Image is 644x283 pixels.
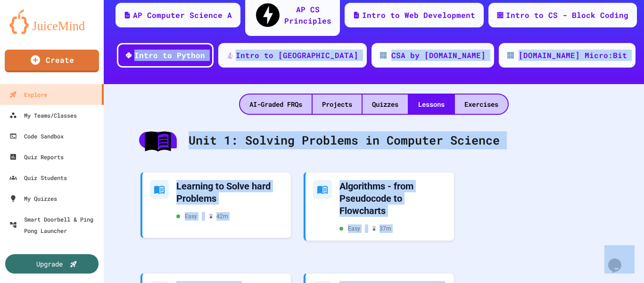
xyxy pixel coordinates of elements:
span: • [365,224,367,233]
div: Easy 37 m [339,224,391,233]
div: AP CS Principles [284,4,331,26]
img: CODE_logo_RGB.png [507,52,514,59]
div: Explore [9,89,47,100]
div: Projects [313,94,362,114]
div: Intro to [GEOGRAPHIC_DATA] [236,50,358,61]
div: Quizzes [363,94,408,114]
div: Smart Doorbell & Ping Pong Launcher [9,214,100,236]
div: Intro to CS - Block Coding [506,9,628,21]
div: Code Sandbox [9,130,64,142]
div: Intro to Web Development [362,9,475,21]
iframe: chat widget [604,245,635,274]
div: CSA by [DOMAIN_NAME] [391,50,486,61]
div: Quiz Students [9,172,67,183]
div: My Teams/Classes [9,110,77,121]
a: Create [5,50,99,72]
div: Unit 1: Solving Problems in Computer Science [130,122,618,159]
div: AI-Graded FRQs [240,94,312,114]
div: Upgrade [36,259,63,269]
div: My Quizzes [9,193,57,204]
div: AP Computer Science A [133,9,232,21]
span: • [202,212,204,221]
div: Exercises [455,94,508,114]
div: [DOMAIN_NAME] Micro:Bit [519,50,627,61]
div: Quiz Reports [9,151,64,163]
div: Lessons [409,94,454,114]
div: Intro to Python [134,50,205,61]
div: Algorithms - from Pseudocode to Flowcharts [339,180,446,217]
img: logo-orange.svg [9,9,94,34]
img: CODE_logo_RGB.png [380,52,387,59]
div: Learning to Solve hard Problems [176,180,283,205]
div: Easy 42 m [176,212,228,221]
